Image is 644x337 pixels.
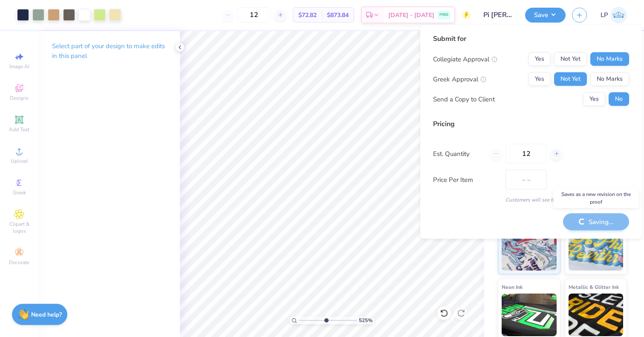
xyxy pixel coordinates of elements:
[583,92,605,106] button: Yes
[502,228,557,271] img: Standard
[525,8,566,23] button: Save
[359,317,373,324] span: 525 %
[502,294,557,336] img: Neon Ink
[569,294,624,336] img: Metallic & Glitter Ink
[502,282,523,291] span: Neon Ink
[528,72,551,86] button: Yes
[439,12,448,18] span: FREE
[569,282,619,291] span: Metallic & Glitter Ink
[609,92,629,106] button: No
[433,74,486,84] div: Greek Approval
[610,7,627,23] img: Libbie Payne
[554,52,587,66] button: Not Yet
[298,11,317,20] span: $72.82
[9,126,29,133] span: Add Text
[601,10,608,20] span: LP
[554,72,587,86] button: Not Yet
[433,54,497,64] div: Collegiate Approval
[433,34,629,44] div: Submit for
[327,11,349,20] span: $873.84
[569,228,624,271] img: Puff Ink
[477,6,519,23] input: Untitled Design
[590,52,629,66] button: No Marks
[10,95,29,101] span: Designs
[433,175,499,184] label: Price Per Item
[554,188,639,208] div: Saves as a new revision on the proof
[11,158,28,164] span: Upload
[433,149,484,158] label: Est. Quantity
[4,221,34,234] span: Clipart & logos
[433,94,495,104] div: Send a Copy to Client
[237,7,271,23] input: – –
[9,63,29,70] span: Image AI
[13,189,26,196] span: Greek
[590,72,629,86] button: No Marks
[505,144,547,164] input: – –
[31,311,62,319] strong: Need help?
[601,7,627,23] a: LP
[9,259,29,266] span: Decorate
[388,11,434,20] span: [DATE] - [DATE]
[528,52,551,66] button: Yes
[433,119,629,129] div: Pricing
[52,41,166,61] p: Select part of your design to make edits in this panel
[433,196,629,204] div: Customers will see this price on HQ.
